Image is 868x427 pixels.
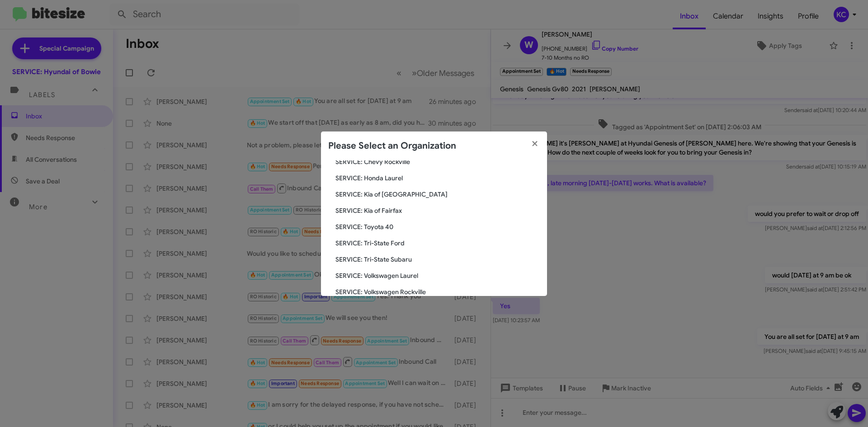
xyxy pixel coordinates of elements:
span: SERVICE: Volkswagen Laurel [335,271,540,280]
h2: Please Select an Organization [328,139,456,153]
span: SERVICE: Tri-State Subaru [335,255,540,264]
span: SERVICE: Honda Laurel [335,174,540,183]
span: SERVICE: Tri-State Ford [335,239,540,248]
span: SERVICE: Volkswagen Rockville [335,287,540,296]
span: SERVICE: Kia of Fairfax [335,206,540,215]
span: SERVICE: Toyota 40 [335,222,540,231]
span: SERVICE: Kia of [GEOGRAPHIC_DATA] [335,190,540,199]
span: SERVICE: Chevy Rockville [335,157,540,166]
